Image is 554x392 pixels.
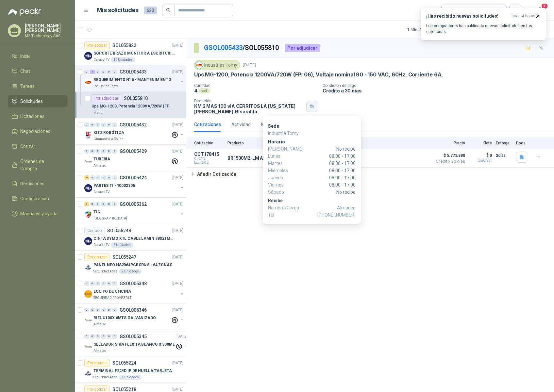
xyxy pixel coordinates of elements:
img: Company Logo [195,61,203,69]
p: [DATE] [172,42,183,49]
span: [PERSON_NAME] [268,145,294,153]
div: 4 und [92,110,105,115]
div: 3 [84,202,89,206]
img: Company Logo [84,184,92,192]
div: 0 [84,70,89,74]
span: Lunes [268,153,294,160]
div: 0 [95,175,100,180]
div: 0 [95,70,100,74]
span: Negociaciones [20,128,50,135]
p: [GEOGRAPHIC_DATA] [93,216,127,221]
p: CINTA DYMO XTL CABLE LAMIN 38X21MMBLANCO [93,236,175,242]
div: 0 [107,175,111,180]
p: [DATE] [172,228,183,234]
div: 0 [107,122,111,127]
a: Por adjudicarSOL055810Ups MG-1200, Potencia 1200VA/720W (FP: 06), Voltaje nominal 90 - 150 VAC, 6... [75,92,186,118]
span: Configuración [20,195,49,202]
p: PARTES TI - 10002306 [93,183,135,189]
p: Condición de pago [323,83,551,88]
p: 2 días [496,152,512,159]
div: Por adjudicar [92,94,121,102]
p: Tel [268,211,356,219]
div: 0 [90,149,95,154]
div: 0 [84,149,89,154]
img: Company Logo [84,158,92,166]
p: [DATE] [176,334,188,340]
a: 0 0 0 0 0 0 GSOL005346[DATE] Company LogoRIEL U100X 6MTS GALVANIZADOAlmatec [84,306,185,327]
p: Gimnasio La Colina [93,137,124,142]
div: 0 [84,281,89,286]
p: SOL055822 [112,43,136,48]
div: 0 [112,281,117,286]
a: Cotizar [8,140,67,153]
a: Remisiones [8,177,67,190]
span: Chat [20,68,30,75]
p: Sede [268,122,356,130]
p: GSOL005348 [120,281,147,286]
button: ¡Has recibido nuevas solicitudes!hace 4 horas Los compradores han publicado nuevas solicitudes en... [421,8,546,40]
p: Seguridad Atlas [93,269,118,274]
div: 0 [84,334,89,339]
div: 0 [84,122,89,127]
div: 0 [90,281,95,286]
p: [DATE] [172,148,183,155]
div: 0 [95,122,100,127]
div: 0 [90,202,95,206]
p: Caracol TV [93,189,109,195]
img: Company Logo [84,131,92,139]
p: GSOL005433 [120,70,147,74]
span: 08:00 - 17:00 [294,174,356,181]
div: 0 [84,308,89,312]
span: Manuales y ayuda [20,210,58,217]
span: [PHONE_NUMBER] [317,211,356,219]
div: 0 [95,334,100,339]
a: 0 0 0 0 0 0 GSOL005345[DATE] Company LogoSELLADOR SIKA FLEX 1A BLANCO X 300MLAlmatec [84,333,189,353]
p: GSOL005429 [120,149,147,154]
p: Seguridad Atlas [93,375,118,380]
span: Martes [268,160,294,167]
a: Negociaciones [8,125,67,138]
div: 0 [95,308,100,312]
a: CerradoSOL055248[DATE] Company LogoCINTA DYMO XTL CABLE LAMIN 38X21MMBLANCOCaracol TV6 Unidades [75,224,186,251]
div: Actividad [231,121,251,128]
img: Company Logo [84,369,92,377]
div: 0 [90,308,95,312]
p: SOL055247 [112,255,136,259]
span: Almacen [337,204,356,211]
a: Manuales y ayuda [8,207,67,220]
div: 0 [107,70,111,74]
div: 0 [112,334,117,339]
p: [DATE] [172,254,183,260]
h3: ¡Has recibido nuevas solicitudes! [426,13,509,19]
div: Por adjudicar [285,44,320,52]
div: 0 [95,202,100,206]
p: / SOL055810 [204,43,279,53]
div: 6 Unidades [111,242,133,248]
p: TIC [93,209,100,215]
a: Tareas [8,80,67,92]
span: Jueves [268,174,294,181]
a: Configuración [8,192,67,205]
div: 0 [101,334,106,339]
p: [DATE] [172,69,183,75]
span: Exp: [DATE] [194,161,224,165]
button: 4 [534,5,546,16]
div: 0 [90,334,95,339]
p: [PERSON_NAME] [PERSON_NAME] [25,24,67,33]
p: COT178415 [194,152,224,157]
span: Inicio [20,53,31,60]
span: Tareas [20,83,35,90]
div: 8 [84,175,89,180]
span: Sábado [268,188,294,196]
p: EQUIPO DE OFICINA [93,288,131,295]
img: Company Logo [84,211,92,219]
img: Company Logo [84,52,92,60]
p: Cantidad [194,83,317,88]
div: 0 [112,122,117,127]
p: [DATE] [172,281,183,287]
p: Docs [516,141,529,145]
p: Almatec [93,322,106,327]
img: Logo peakr [8,8,41,16]
p: SOL055218 [112,387,136,392]
p: Dirección [194,99,304,103]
